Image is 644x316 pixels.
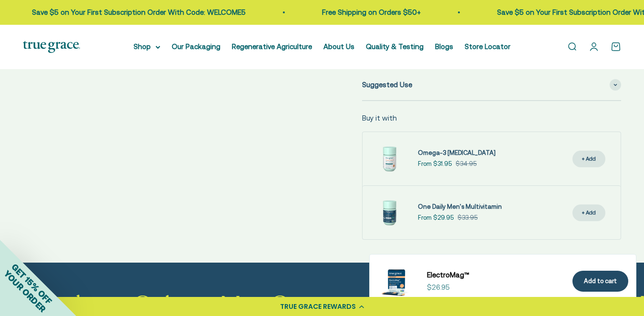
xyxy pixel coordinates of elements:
[418,213,454,223] sale-price: From $29.95
[572,151,605,167] button: + Add
[456,159,477,169] compare-at-price: $34.95
[418,149,496,156] span: Omega-3 [MEDICAL_DATA]
[2,268,48,314] span: YOUR ORDER
[366,42,424,51] a: Quality & Testing
[427,282,450,293] sale-price: $26.95
[31,7,245,18] p: Save $5 on Your First Subscription Order With Code: WELCOME5
[10,262,54,306] span: GET 15% OFF
[280,302,356,312] div: TRUE GRACE REWARDS
[465,42,510,51] a: Store Locator
[418,202,502,212] a: One Daily Men's Multivitamin
[134,41,160,52] summary: Shop
[362,79,412,91] span: Suggested Use
[457,213,478,223] compare-at-price: $33.95
[418,203,502,210] span: One Daily Men's Multivitamin
[370,140,408,178] img: Omega-3 Fish Oil for Brain, Heart, and Immune Health* Sustainably sourced, wild-caught Alaskan fi...
[582,154,596,163] div: + Add
[323,42,354,51] a: About Us
[362,70,621,100] summary: Suggested Use
[362,112,397,124] p: Buy it with
[584,276,617,286] div: Add to cart
[418,159,452,169] sale-price: From $31.95
[582,208,596,217] div: + Add
[418,148,496,158] a: Omega-3 [MEDICAL_DATA]
[377,262,415,300] img: ElectroMag™
[370,194,408,232] img: One Daily Men's Multivitamin
[435,42,453,51] a: Blogs
[172,42,220,51] a: Our Packaging
[427,269,561,281] a: ElectroMag™
[572,271,628,292] button: Add to cart
[232,42,312,51] a: Regenerative Agriculture
[322,8,420,16] a: Free Shipping on Orders $50+
[572,204,605,221] button: + Add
